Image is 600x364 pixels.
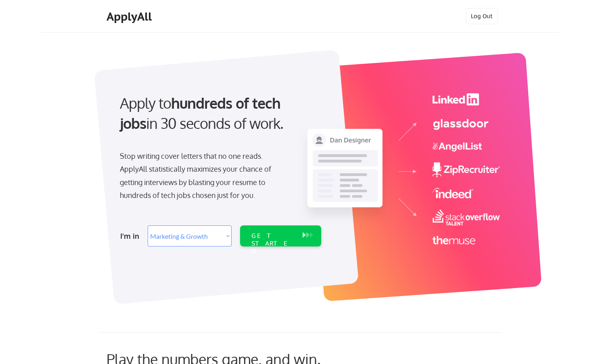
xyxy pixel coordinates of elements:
div: I'm in [120,229,143,242]
button: Log Out [466,8,498,24]
div: GET STARTED [251,232,295,255]
strong: hundreds of tech jobs [120,94,284,132]
div: Stop writing cover letters that no one reads. ApplyAll statistically maximizes your chance of get... [120,149,286,202]
div: Apply to in 30 seconds of work. [120,93,318,134]
div: ApplyAll [107,10,154,23]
